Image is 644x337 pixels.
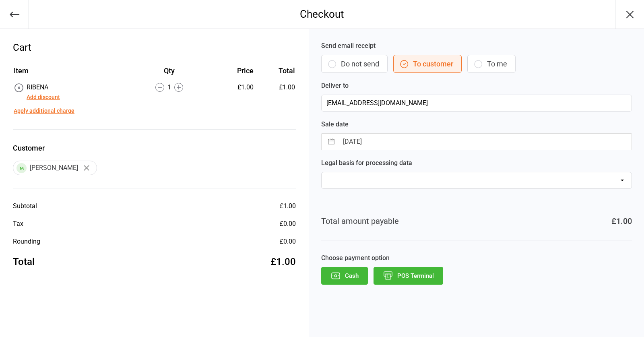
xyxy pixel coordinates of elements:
div: £1.00 [280,201,296,211]
th: Total [257,65,295,82]
label: Choose payment option [321,253,632,263]
input: Customer Email [321,95,632,112]
div: £1.00 [212,83,254,92]
label: Send email receipt [321,41,632,51]
div: Tax [13,219,23,229]
th: Qty [127,65,211,82]
button: Apply additional charge [14,107,74,115]
div: £1.00 [270,254,296,269]
div: 1 [127,83,211,92]
th: Item [14,65,126,82]
div: Cart [13,40,296,55]
label: Deliver to [321,81,632,91]
div: Price [212,65,254,76]
button: To customer [393,55,462,73]
button: Do not send [321,55,388,73]
button: Add discount [27,93,60,101]
td: £1.00 [257,83,295,102]
div: Total amount payable [321,215,399,227]
button: Cash [321,267,368,285]
label: Customer [13,143,296,153]
div: Total [13,254,35,269]
div: £0.00 [280,219,296,229]
button: POS Terminal [374,267,443,285]
div: £0.00 [280,237,296,246]
span: RIBENA [27,83,48,91]
label: Legal basis for processing data [321,158,632,168]
label: Sale date [321,120,632,129]
div: Rounding [13,237,40,246]
button: To me [467,55,516,73]
div: £1.00 [611,215,632,227]
div: [PERSON_NAME] [13,161,97,175]
div: Subtotal [13,201,37,211]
